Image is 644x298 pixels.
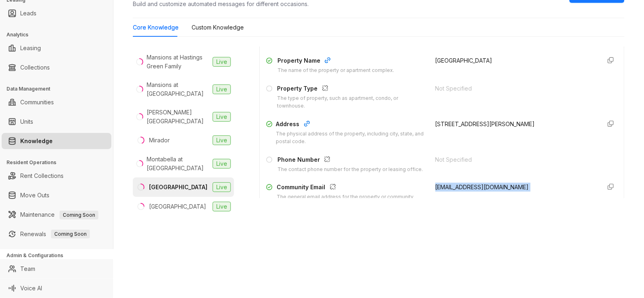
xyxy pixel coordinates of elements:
[277,67,394,74] div: The name of the property or apartment complex.
[149,136,170,145] div: Mirador
[147,155,209,173] div: Montabella at [GEOGRAPHIC_DATA]
[435,155,595,164] div: Not Specified
[2,187,111,203] li: Move Outs
[6,31,113,38] h3: Analytics
[20,5,36,21] a: Leads
[2,59,111,76] li: Collections
[277,56,394,67] div: Property Name
[149,202,206,211] div: [GEOGRAPHIC_DATA]
[20,226,90,242] a: RenewalsComing Soon
[20,59,50,76] a: Collections
[51,230,90,239] span: Coming Soon
[277,193,426,209] div: The general email address for the property or community inquiries.
[6,159,113,166] h3: Resident Operations
[276,130,426,146] div: The physical address of the property, including city, state, and postal code.
[20,40,41,56] a: Leasing
[435,184,529,190] span: [EMAIL_ADDRESS][DOMAIN_NAME]
[2,5,111,21] li: Leads
[20,261,35,277] a: Team
[20,280,42,296] a: Voice AI
[213,57,231,67] span: Live
[2,261,111,277] li: Team
[20,187,49,203] a: Move Outs
[147,108,209,126] div: [PERSON_NAME][GEOGRAPHIC_DATA]
[435,120,595,129] div: [STREET_ADDRESS][PERSON_NAME]
[435,84,595,93] div: Not Specified
[277,155,423,166] div: Phone Number
[435,57,493,64] span: [GEOGRAPHIC_DATA]
[2,280,111,296] li: Voice AI
[149,183,207,192] div: [GEOGRAPHIC_DATA]
[2,94,111,110] li: Communities
[6,85,113,93] h3: Data Management
[20,94,54,110] a: Communities
[192,23,244,32] div: Custom Knowledge
[213,135,231,145] span: Live
[147,80,209,98] div: Mansions at [GEOGRAPHIC_DATA]
[213,159,231,169] span: Live
[133,23,179,32] div: Core Knowledge
[213,182,231,192] span: Live
[213,112,231,122] span: Live
[147,221,209,239] div: Oaks at [GEOGRAPHIC_DATA]
[213,85,231,94] span: Live
[2,133,111,149] li: Knowledge
[20,114,33,130] a: Units
[2,40,111,56] li: Leasing
[60,211,98,220] span: Coming Soon
[277,166,423,173] div: The contact phone number for the property or leasing office.
[20,168,64,184] a: Rent Collections
[276,120,426,130] div: Address
[2,207,111,223] li: Maintenance
[147,53,209,71] div: Mansions at Hastings Green Family
[20,133,53,149] a: Knowledge
[2,114,111,130] li: Units
[2,226,111,242] li: Renewals
[213,202,231,211] span: Live
[6,252,113,259] h3: Admin & Configurations
[277,183,426,193] div: Community Email
[277,95,426,110] div: The type of property, such as apartment, condo, or townhouse.
[277,84,426,95] div: Property Type
[2,168,111,184] li: Rent Collections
